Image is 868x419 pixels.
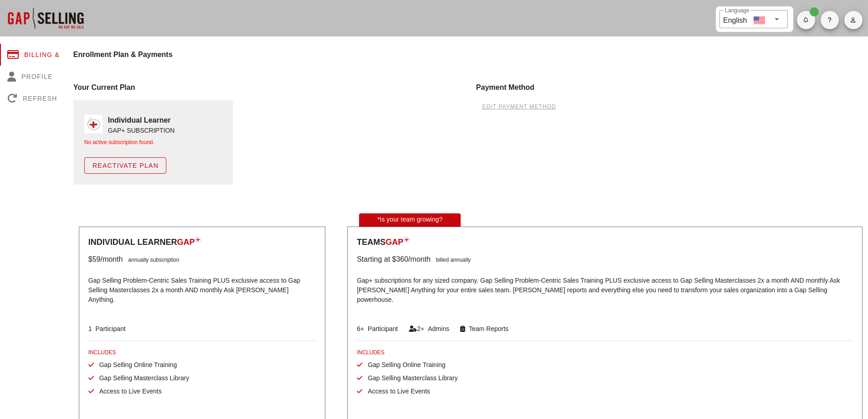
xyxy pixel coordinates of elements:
[364,325,398,332] span: Participant
[476,100,562,113] button: edit payment method
[73,49,868,60] h4: Enrollment Plan & Payments
[94,374,190,382] span: Gap Selling Masterclass Library
[357,270,853,311] p: Gap+ subscriptions for any sized company. Gap Selling Problem-Centric Sales Training PLUS exclusi...
[424,325,449,332] span: Admins
[108,116,171,124] strong: Individual Learner
[465,325,508,332] span: Team Reports
[88,348,316,357] div: INCLUDES
[476,82,868,93] div: Payment Method
[403,236,410,243] img: plan-icon
[408,254,431,265] div: /month
[723,13,747,26] div: English
[482,103,556,110] span: edit payment method
[362,388,430,395] span: Access to Live Events
[725,7,749,14] label: Language
[84,115,103,133] img: gap_plus_logo_solo.png
[385,238,403,247] span: GAP
[431,254,471,265] div: billed annually
[359,213,461,227] div: *Is your team growing?
[810,7,819,16] span: Badge
[195,236,201,243] img: plan-icon
[362,374,458,382] span: Gap Selling Masterclass Library
[94,361,177,368] span: Gap Selling Online Training
[92,162,159,169] span: Reactivate Plan
[84,138,222,146] div: No active subscription found.
[88,236,316,248] div: Individual Learner
[88,325,92,332] span: 1
[177,238,195,247] span: GAP
[73,82,465,93] div: Your Current Plan
[84,157,166,174] button: Reactivate Plan
[719,10,788,28] div: LanguageEnglish
[100,254,123,265] div: /month
[357,254,408,265] div: Starting at $360
[92,325,126,332] span: Participant
[362,361,445,368] span: Gap Selling Online Training
[94,388,162,395] span: Access to Live Events
[417,325,424,332] span: 2+
[357,325,364,332] span: 6+
[357,236,853,248] div: Teams
[88,254,101,265] div: $59
[108,126,175,135] div: GAP+ SUBSCRIPTION
[123,254,179,265] div: annually subscription
[357,348,853,357] div: INCLUDES
[88,270,316,311] p: Gap Selling Problem-Centric Sales Training PLUS exclusive access to Gap Selling Masterclasses 2x ...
